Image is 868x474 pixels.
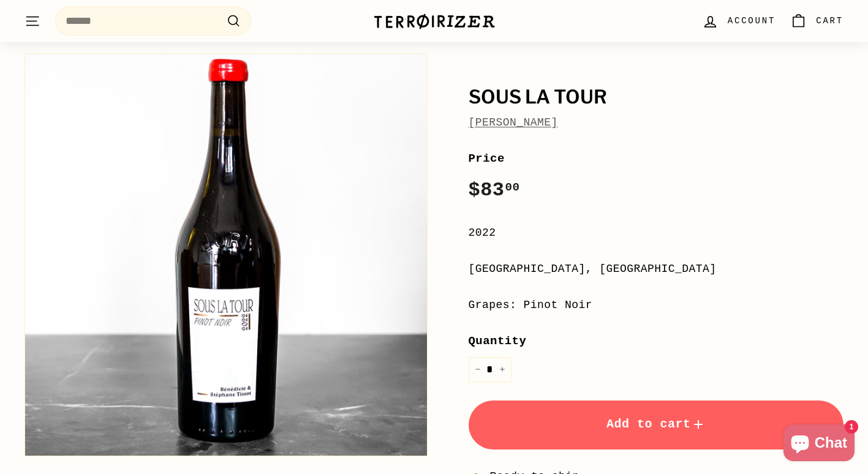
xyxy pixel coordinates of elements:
h1: Sous La Tour [469,87,844,108]
button: Add to cart [469,401,844,450]
span: Cart [816,14,843,28]
button: Increase item quantity by one [493,357,511,382]
a: [PERSON_NAME] [469,116,558,129]
button: Reduce item quantity by one [469,357,487,382]
input: quantity [469,357,511,382]
a: Cart [783,3,851,39]
label: Price [469,149,844,168]
span: Account [728,14,776,28]
span: $83 [469,179,520,201]
label: Quantity [469,332,844,350]
sup: 00 [505,181,519,194]
div: 2022 [469,224,844,242]
inbox-online-store-chat: Shopify online store chat [780,424,858,464]
div: [GEOGRAPHIC_DATA], [GEOGRAPHIC_DATA] [469,260,844,278]
div: Grapes: Pinot Noir [469,296,844,314]
span: Add to cart [606,417,706,431]
a: Account [695,3,783,39]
